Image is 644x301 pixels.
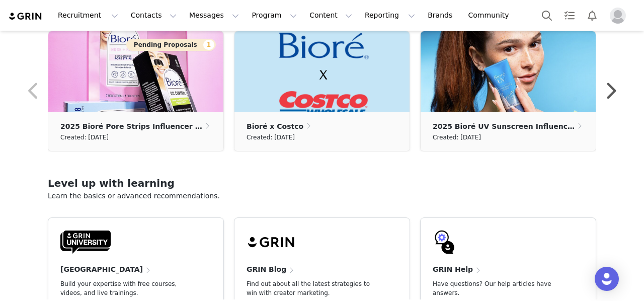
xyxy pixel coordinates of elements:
p: Have questions? Our help articles have answers. [433,279,568,297]
button: Program [246,4,303,27]
p: Find out about all the latest strategies to win with creator marketing. [247,279,381,297]
button: Search [536,4,558,27]
img: GRIN-University-Logo-Black.svg [60,230,111,254]
div: Open Intercom Messenger [595,267,619,291]
p: 2025 Bioré UV Sunscreen Influencer Campaign [433,121,576,132]
img: d1d1bdb1-f1ca-43a2-9302-8e5ca5c18371.png [234,31,410,112]
p: Learn the basics or advanced recommendations. [48,191,596,201]
button: Pending Proposals1 [126,39,216,51]
a: Tasks [558,4,581,27]
button: Recruitment [52,4,124,27]
button: Content [303,4,358,27]
p: Build your expertise with free courses, videos, and live trainings. [60,279,195,297]
button: Messages [183,4,245,27]
p: 2025 Bioré Pore Strips Influencer Campaign [60,121,203,132]
img: a58ad0ef-402c-44a4-888e-cca2477b683f.png [421,31,596,112]
button: Reporting [359,4,421,27]
a: Community [462,4,520,27]
small: Created: [DATE] [247,132,295,143]
button: Profile [604,8,636,24]
h4: [GEOGRAPHIC_DATA] [60,264,143,275]
img: placeholder-profile.jpg [610,8,626,24]
img: c964fcc3-0f97-4383-b7d4-95da15c23950.png [48,31,223,112]
button: Notifications [581,4,603,27]
img: grin-logo-black.svg [247,230,297,254]
h4: GRIN Blog [247,264,286,275]
a: Brands [422,4,461,27]
h2: Level up with learning [48,176,596,191]
button: Contacts [125,4,183,27]
h4: GRIN Help [433,264,473,275]
small: Created: [DATE] [433,132,481,143]
img: GRIN-help-icon.svg [433,230,457,254]
small: Created: [DATE] [60,132,109,143]
img: grin logo [8,12,43,21]
p: Bioré x Costco [247,121,303,132]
